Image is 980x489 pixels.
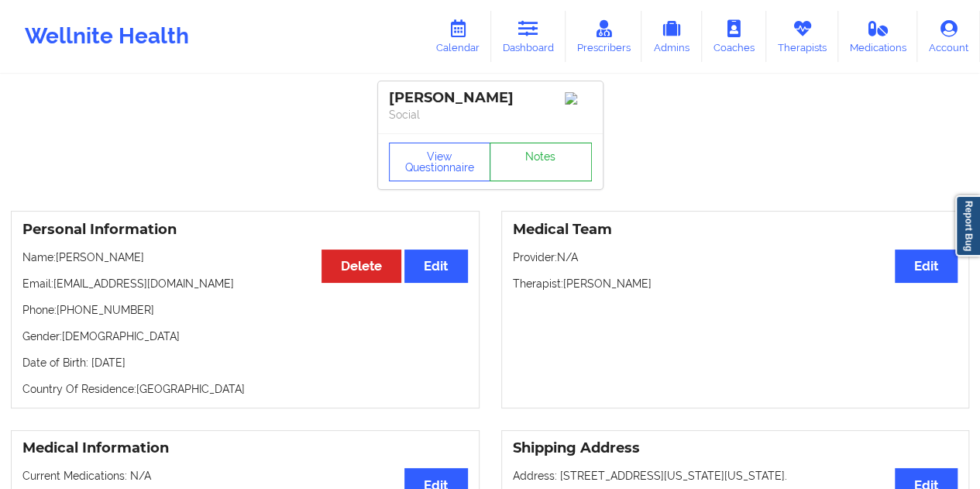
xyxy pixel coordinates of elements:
a: Admins [641,11,702,62]
a: Therapists [766,11,838,62]
p: Therapist: [PERSON_NAME] [513,276,958,291]
h3: Personal Information [22,221,468,239]
p: Phone: [PHONE_NUMBER] [22,302,468,318]
p: Address: [STREET_ADDRESS][US_STATE][US_STATE]. [513,468,958,484]
a: Notes [490,143,592,181]
p: Current Medications: N/A [22,468,468,484]
p: Gender: [DEMOGRAPHIC_DATA] [22,329,468,344]
p: Name: [PERSON_NAME] [22,250,468,265]
a: Dashboard [491,11,566,62]
p: Social [389,107,592,122]
h3: Shipping Address [513,439,958,457]
h3: Medical Team [513,221,958,239]
a: Calendar [425,11,491,62]
button: Edit [895,250,958,283]
a: Coaches [702,11,766,62]
p: Date of Birth: [DATE] [22,355,468,370]
img: Image%2Fplaceholer-image.png [565,92,592,105]
p: Email: [EMAIL_ADDRESS][DOMAIN_NAME] [22,276,468,291]
a: Report Bug [955,195,980,257]
button: Edit [404,250,467,283]
a: Medications [838,11,918,62]
div: [PERSON_NAME] [389,89,592,107]
button: Delete [322,250,401,283]
p: Country Of Residence: [GEOGRAPHIC_DATA] [22,381,468,397]
h3: Medical Information [22,439,468,457]
button: View Questionnaire [389,143,491,181]
a: Account [917,11,980,62]
a: Prescribers [566,11,642,62]
p: Provider: N/A [513,250,958,265]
